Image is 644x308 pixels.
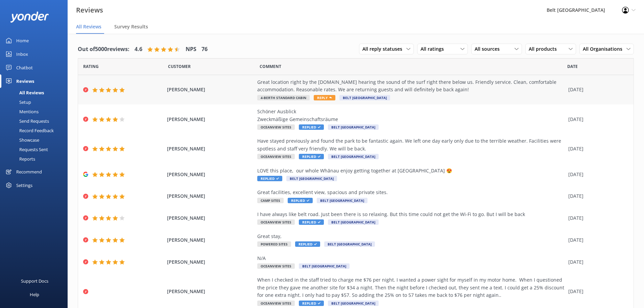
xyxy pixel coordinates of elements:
[339,95,390,100] span: Belt [GEOGRAPHIC_DATA]
[257,198,284,203] span: Camp Sites
[4,97,68,107] a: Setup
[4,107,39,116] div: Mentions
[4,126,54,135] div: Record Feedback
[4,97,31,107] div: Setup
[475,45,504,53] span: All sources
[257,219,295,225] span: Oceanview Sites
[568,116,625,123] div: [DATE]
[568,86,625,93] div: [DATE]
[167,145,254,152] span: [PERSON_NAME]
[167,214,254,222] span: [PERSON_NAME]
[257,276,565,299] div: When I checked in the staff tried to charge me $76 per night. I wanted a power sight for myself i...
[4,154,35,164] div: Reports
[4,154,68,164] a: Reports
[4,116,68,126] a: Send Requests
[568,192,625,200] div: [DATE]
[328,124,379,130] span: Belt [GEOGRAPHIC_DATA]
[4,88,44,97] div: All Reviews
[4,145,68,154] a: Requests Sent
[257,78,565,94] div: Great location right by the [DOMAIN_NAME] hearing the sound of the surf right there below us. Fri...
[257,124,295,130] span: Oceanview Sites
[299,263,350,269] span: Belt [GEOGRAPHIC_DATA]
[10,11,49,23] img: yonder-white-logo.png
[257,255,565,262] div: N/A
[16,61,33,74] div: Chatbot
[16,179,32,192] div: Settings
[568,258,625,266] div: [DATE]
[299,301,324,306] span: Replied
[260,63,281,70] span: Question
[257,301,295,306] span: Oceanview Sites
[167,171,254,178] span: [PERSON_NAME]
[529,45,561,53] span: All products
[167,192,254,200] span: [PERSON_NAME]
[167,116,254,123] span: [PERSON_NAME]
[257,176,282,181] span: Replied
[299,219,324,225] span: Replied
[16,165,42,179] div: Recommend
[568,288,625,295] div: [DATE]
[257,241,291,247] span: Powered Sites
[421,45,448,53] span: All ratings
[257,189,565,196] div: Great facilities, excellent view, spacious and private sites.
[76,23,101,30] span: All Reviews
[16,74,34,88] div: Reviews
[186,45,196,54] h4: NPS
[167,288,254,295] span: [PERSON_NAME]
[257,154,295,159] span: Oceanview Sites
[328,219,379,225] span: Belt [GEOGRAPHIC_DATA]
[257,137,565,152] div: Have stayed previously and found the park to be fantastic again. We left one day early only due t...
[568,145,625,152] div: [DATE]
[568,236,625,244] div: [DATE]
[167,236,254,244] span: [PERSON_NAME]
[201,45,208,54] h4: 76
[168,63,191,70] span: Date
[286,176,337,181] span: Belt [GEOGRAPHIC_DATA]
[362,45,406,53] span: All reply statuses
[288,198,313,203] span: Replied
[4,107,68,116] a: Mentions
[295,241,320,247] span: Replied
[257,263,295,269] span: Oceanview Sites
[299,124,324,130] span: Replied
[317,198,367,203] span: Belt [GEOGRAPHIC_DATA]
[568,214,625,222] div: [DATE]
[568,171,625,178] div: [DATE]
[83,63,99,70] span: Date
[257,108,565,123] div: Schöner Ausblick Zweckmäßige Gemeinschaftsräume
[30,288,39,301] div: Help
[4,135,68,145] a: Showcase
[4,116,49,126] div: Send Requests
[328,154,379,159] span: Belt [GEOGRAPHIC_DATA]
[257,233,565,240] div: Great stay,
[16,34,29,47] div: Home
[16,47,28,61] div: Inbox
[328,301,379,306] span: Belt [GEOGRAPHIC_DATA]
[567,63,578,70] span: Date
[21,274,48,288] div: Support Docs
[4,88,68,97] a: All Reviews
[114,23,148,30] span: Survey Results
[257,95,310,100] span: 4-Berth Standard Cabin
[167,258,254,266] span: [PERSON_NAME]
[4,145,48,154] div: Requests Sent
[257,167,565,174] div: LOVE this place, our whole Whānau enjoy getting together at [GEOGRAPHIC_DATA] 😍
[314,95,335,100] span: Reply
[299,154,324,159] span: Replied
[78,45,129,54] h4: Out of 5000 reviews:
[135,45,142,54] h4: 4.6
[4,135,39,145] div: Showcase
[167,86,254,93] span: [PERSON_NAME]
[76,5,103,16] h3: Reviews
[583,45,626,53] span: All Organisations
[4,126,68,135] a: Record Feedback
[324,241,375,247] span: Belt [GEOGRAPHIC_DATA]
[257,211,565,218] div: I have always like belt road. Just been there is so relaxing. But this time could not get the Wi-...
